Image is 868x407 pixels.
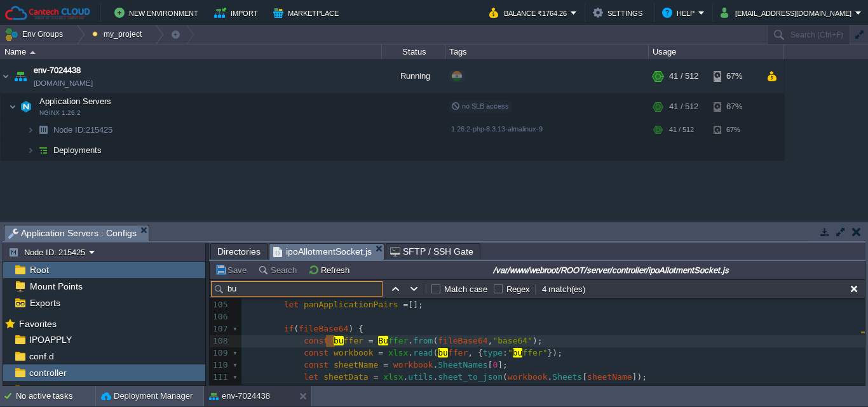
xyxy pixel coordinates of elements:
[714,120,755,140] div: 67%
[438,372,503,382] span: sheet_to_json
[669,59,698,93] div: 41 / 512
[27,384,49,395] a: cron
[498,360,508,370] span: ];
[38,96,113,107] span: Application Servers
[27,281,85,292] a: Mount Points
[273,5,342,20] button: Marketplace
[53,125,86,135] span: Node ID:
[17,318,58,330] span: Favorites
[8,246,89,258] button: Node ID: 215425
[408,372,433,382] span: utils
[492,360,498,370] span: 0
[27,334,74,345] a: IPOAPPLY
[413,348,433,357] span: read
[548,348,562,357] span: });
[4,25,67,43] button: Env Groups
[52,124,114,135] a: Node ID:215425
[210,383,230,395] div: 112
[714,59,755,93] div: 67%
[388,348,408,357] span: xlsx
[269,243,384,259] li: /var/www/webroot/ROOT/server/controller/ipoAllotmentSocket.js
[344,336,363,345] span: ffer
[448,348,468,357] span: ffer
[209,390,270,403] button: env-7024438
[547,372,552,382] span: .
[1,44,381,59] div: Name
[210,335,230,347] div: 108
[210,359,230,371] div: 110
[390,244,473,259] span: SFTP / SSH Gate
[413,336,433,345] span: from
[451,102,509,110] span: no SLB access
[503,372,508,382] span: (
[4,5,91,21] img: Cantech Cloud
[217,244,261,259] span: Directories
[593,5,646,20] button: Settings
[27,264,51,276] span: Root
[378,336,388,345] span: Bu
[488,360,493,370] span: [
[714,94,755,119] div: 67%
[374,372,379,382] span: =
[506,284,530,294] label: Regex
[27,367,69,378] span: controller
[308,264,353,276] button: Refresh
[323,372,368,382] span: sheetData
[284,324,294,333] span: if
[382,59,445,93] div: Running
[552,372,582,382] span: Sheets
[52,145,104,156] span: Deployments
[433,348,438,357] span: (
[662,5,698,20] button: Help
[17,319,58,329] a: Favorites
[503,348,508,357] span: :
[393,360,433,370] span: workbook
[34,120,52,140] img: AMDAwAAAACH5BAEAAAAALAAAAAABAAEAAAICRAEAOw==
[378,348,383,357] span: =
[1,59,11,93] img: AMDAwAAAACH5BAEAAAAALAAAAAABAAEAAAICRAEAOw==
[403,300,408,309] span: =
[210,323,230,335] div: 107
[215,264,250,276] button: Save
[34,64,81,77] span: env-7024438
[16,386,95,406] div: No active tasks
[304,336,329,345] span: const
[258,264,301,276] button: Search
[444,284,487,294] label: Match case
[101,390,193,403] button: Deployment Manager
[433,360,438,370] span: .
[468,348,482,357] span: , {
[210,299,230,311] div: 105
[214,5,262,20] button: Import
[669,120,694,140] div: 41 / 512
[210,347,230,359] div: 109
[438,360,487,370] span: SheetNames
[17,94,35,119] img: AMDAwAAAACH5BAEAAAAALAAAAAABAAEAAAICRAEAOw==
[488,336,493,345] span: ,
[273,244,372,260] span: ipoAllotmentSocket.js
[9,94,17,119] img: AMDAwAAAACH5BAEAAAAALAAAAAABAAEAAAICRAEAOw==
[27,120,34,140] img: AMDAwAAAACH5BAEAAAAALAAAAAABAAEAAAICRAEAOw==
[284,300,299,309] span: let
[408,348,413,357] span: .
[369,336,374,345] span: =
[334,336,344,345] span: bu
[522,348,547,357] span: ffer"
[27,350,56,362] a: conf.d
[408,300,423,309] span: [];
[8,225,137,241] span: Application Servers : Configs
[433,372,438,382] span: .
[114,5,202,20] button: New Environment
[508,372,548,382] span: workbook
[649,44,783,59] div: Usage
[304,360,329,370] span: const
[438,336,487,345] span: fileBase64
[388,336,408,345] span: ffer
[210,311,230,323] div: 106
[508,348,513,357] span: "
[39,109,81,117] span: NGINX 1.26.2
[92,25,146,43] button: my_project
